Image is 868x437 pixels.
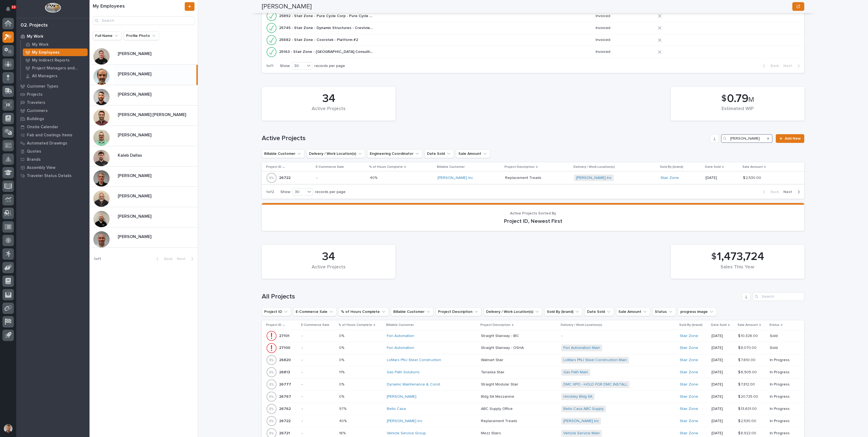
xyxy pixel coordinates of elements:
[437,164,465,170] p: Billable Customer
[742,164,763,170] p: Sale Amount
[2,423,14,434] button: users-avatar
[27,149,41,154] p: Quotes
[387,419,422,423] a: [PERSON_NAME] Inc
[262,34,804,46] tr: 25682 - Stair Zone - Coorstek - Platform #225682 - Stair Zone - Coorstek - Platform #2 Invoiced
[279,430,291,436] p: 26721
[758,63,781,68] button: Back
[505,164,535,170] p: Project Description
[563,419,599,423] a: [PERSON_NAME] Inc
[738,381,756,387] p: $ 7,812.00
[279,13,375,18] p: 25892 - Stair Zone - Pure Cycle Corp - Pure Cycle Corp
[316,164,344,170] p: E-Commerce Sale
[307,149,365,158] button: Delivery / Work Location(s)
[262,149,304,158] button: Billable Customer
[262,391,804,403] tr: 2676726767 -0%0% [PERSON_NAME] Bldg 8A MezzanineBldg 8A Mezzanine Hinckley Bldg 8A Stair Zone [DA...
[118,192,152,199] p: [PERSON_NAME]
[302,334,335,338] p: -
[262,22,804,34] tr: 25745 - Stair Zone - Dynamic Structures - Crestview Training Center Stairs25745 - Stair Zone - Dy...
[481,430,502,436] p: Mezz Stairs
[271,106,386,117] div: Active Projects
[262,10,804,22] tr: 25892 - Stair Zone - Pure Cycle Corp - Pure Cycle Corp25892 - Stair Zone - Pure Cycle Corp - Pure...
[90,187,198,207] a: [PERSON_NAME][PERSON_NAME]
[152,256,175,261] button: Back
[680,382,698,387] a: Stair Zone
[93,16,194,25] div: Search
[425,149,454,158] button: Date Sold
[436,307,481,316] button: Project Description
[339,381,345,387] p: 0%
[16,115,90,123] a: Buildings
[16,90,90,98] a: Projects
[573,164,615,170] p: Delivery / Work Location(s)
[280,64,290,68] p: Show
[271,264,386,276] div: Active Projects
[711,334,733,338] p: [DATE]
[505,175,542,180] p: Replacement Treads
[279,37,359,42] p: 25682 - Stair Zone - Coorstek - Platform #2
[481,406,514,411] p: ABC Supply Office
[711,382,733,387] p: [DATE]
[705,164,721,170] p: Date Sold
[27,133,72,138] p: Fab and Coatings Items
[769,322,780,328] p: Status
[770,358,796,362] p: In Progress
[680,419,698,423] a: Stair Zone
[161,256,173,261] span: Back
[544,307,582,316] button: Sold By (brand)
[118,50,152,56] p: [PERSON_NAME]
[27,108,48,113] p: Customers
[32,58,70,63] p: My Indirect Reports
[2,3,14,15] button: Notifications
[302,394,335,399] p: -
[680,358,698,362] a: Stair Zone
[387,382,440,387] a: Dynamic Maintenance & Const
[16,82,90,90] a: Customer Types
[339,369,346,375] p: 11%
[616,307,650,316] button: Sale Amount
[711,407,733,411] p: [DATE]
[266,164,282,170] p: Project ID
[301,322,329,328] p: E-Commerce Sale
[596,50,653,54] p: Invoiced
[367,149,422,158] button: Engineering Coordinator
[339,430,347,436] p: 16%
[302,382,335,387] p: -
[753,292,804,301] div: Search
[770,431,796,436] p: In Progress
[268,218,798,224] p: Project ID, Newest First
[563,358,627,362] a: LoMars PNJ Steel Construction Main
[90,44,198,65] a: [PERSON_NAME][PERSON_NAME]
[177,256,189,261] span: Next
[118,111,187,117] p: [PERSON_NAME] [PERSON_NAME]
[316,176,365,180] p: -
[279,333,291,338] p: 27101
[118,233,152,239] p: [PERSON_NAME]
[721,94,726,104] span: $
[711,394,733,399] p: [DATE]
[262,366,804,378] tr: 2681326813 -11%11% Gas Path Solutions Tenaska StairTenaska Stair Gas Path Main Stair Zone [DATE]$...
[370,175,378,180] p: 40%
[339,357,345,362] p: 0%
[783,63,795,68] span: Next
[118,131,152,138] p: [PERSON_NAME]
[339,322,372,328] p: % of Hours Complete
[262,378,804,391] tr: 2677726777 -0%0% Dynamic Maintenance & Const Straight Modular StairStraight Modular Stair DMC XPO...
[680,334,698,338] a: Stair Zone
[16,147,90,155] a: Quotes
[21,72,90,80] a: All Managers
[27,92,43,97] p: Projects
[743,175,762,180] p: $ 2,530.00
[90,252,106,266] p: 1 of 1
[767,189,779,194] span: Back
[721,134,773,143] input: Search
[680,407,698,411] a: Stair Zone
[387,334,414,338] a: Fori Automation
[660,176,679,180] a: Stair Zone
[481,393,515,399] p: Bldg 8A Mezzanine
[90,166,198,187] a: [PERSON_NAME][PERSON_NAME]
[561,322,602,328] p: Delivery / Work Location(s)
[262,134,708,142] h1: Active Projects
[711,431,733,436] p: [DATE]
[262,307,291,316] button: Project ID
